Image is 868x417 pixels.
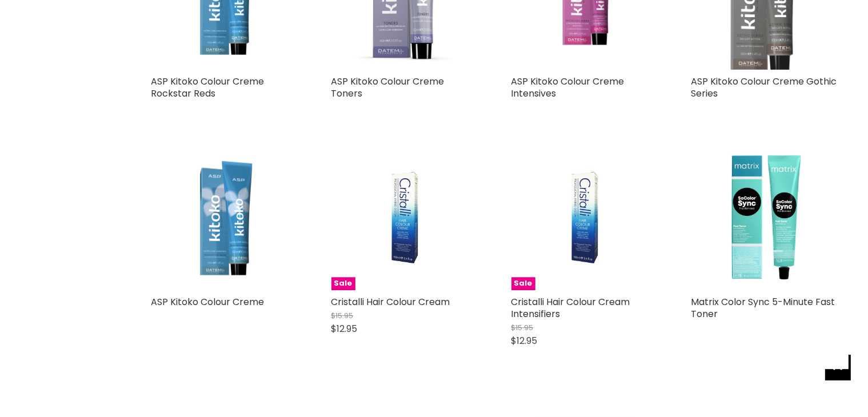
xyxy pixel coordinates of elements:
a: ASP Kitoko Colour Creme Gothic Series [691,75,837,100]
span: $15.95 [511,322,534,333]
span: $12.95 [331,322,358,335]
img: ASP Kitoko Colour Creme [151,145,297,290]
a: ASP Kitoko Colour Creme [151,295,265,308]
a: Cristalli Hair Colour CreamSale [331,145,477,290]
a: Cristalli Hair Colour Cream IntensifiersSale [511,145,657,290]
iframe: Gorgias live chat messenger [811,363,857,406]
img: Matrix Color Sync 5-Minute Fast Toner [718,145,810,290]
a: Cristalli Hair Colour Cream [331,295,450,308]
span: Sale [511,277,535,290]
a: ASP Kitoko Colour Creme Toners [331,75,445,100]
a: ASP Kitoko Colour Creme Intensives [511,75,625,100]
a: Matrix Color Sync 5-Minute Fast Toner [691,295,835,320]
span: $12.95 [511,334,538,347]
a: Cristalli Hair Colour Cream Intensifiers [511,295,630,320]
img: Cristalli Hair Colour Cream [355,145,453,290]
span: $15.95 [331,310,354,321]
img: Cristalli Hair Colour Cream Intensifiers [535,145,633,290]
span: Sale [331,277,355,290]
a: ASP Kitoko Colour Creme [151,145,297,290]
a: Matrix Color Sync 5-Minute Fast Toner [691,145,837,290]
a: ASP Kitoko Colour Creme Rockstar Reds [151,75,265,100]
